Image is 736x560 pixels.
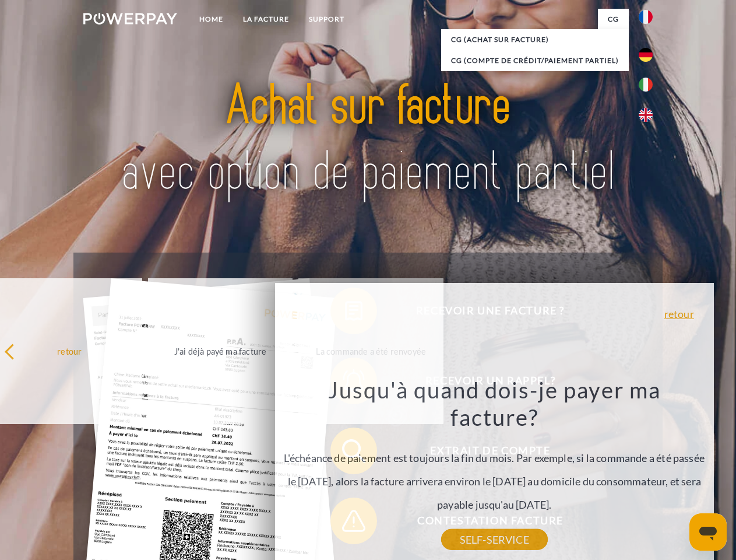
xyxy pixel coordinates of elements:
[281,376,707,540] div: L'échéance de paiement est toujours la fin du mois. Par exemple, si la commande a été passée le [...
[639,48,653,62] img: de
[441,29,629,50] a: CG (achat sur facture)
[664,309,694,319] a: retour
[233,9,299,30] a: LA FACTURE
[689,513,727,551] iframe: Bouton de lancement de la fenêtre de messagerie
[639,78,653,92] img: it
[441,529,548,550] a: SELF-SERVICE
[155,343,286,359] div: J'ai déjà payé ma facture
[189,9,233,30] a: Home
[598,9,629,30] a: CG
[281,376,707,432] h3: Jusqu'à quand dois-je payer ma facture?
[299,9,354,30] a: Support
[639,108,653,122] img: en
[639,10,653,24] img: fr
[4,343,135,359] div: retour
[83,13,177,24] img: logo-powerpay-white.svg
[441,50,629,71] a: CG (Compte de crédit/paiement partiel)
[111,56,625,223] img: title-powerpay_fr.svg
